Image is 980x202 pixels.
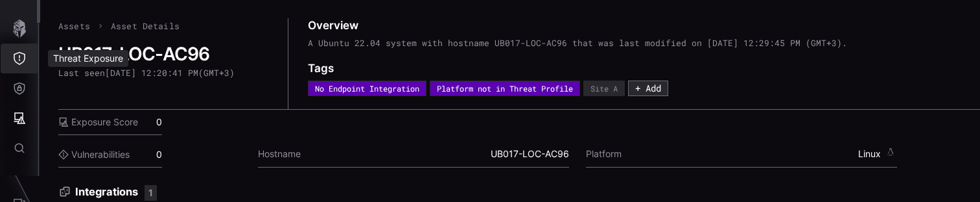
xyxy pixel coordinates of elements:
[58,185,980,201] h3: Integrations
[58,149,130,160] label: Vulnerabilities
[586,148,622,160] label: Platform
[858,148,897,160] span: Linux
[258,148,301,160] label: Hostname
[628,81,668,96] button: + Add
[58,18,180,34] nav: breadcrumb
[58,116,138,128] label: Exposure Score
[437,84,573,92] div: Platform not in Threat Profile
[315,84,419,92] div: No Endpoint Integration
[491,148,569,160] span: UB017-LOC-AC96
[590,84,618,92] div: Site A
[58,142,162,168] div: 0
[145,185,157,201] div: 1
[58,20,90,32] a: Assets
[58,110,162,135] div: 0
[48,50,128,67] div: Threat Exposure
[58,68,235,78] div: Last seen [DATE] 12:20:41 PM ( GMT+3 )
[58,43,270,65] h2: UB017-LOC-AC96
[111,20,180,32] span: Asset Details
